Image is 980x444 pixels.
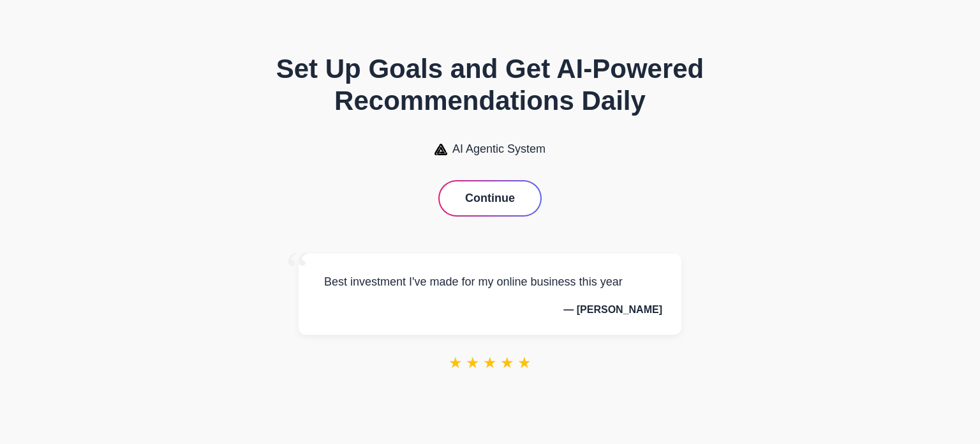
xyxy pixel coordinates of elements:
h1: Set Up Goals and Get AI-Powered Recommendations Daily [248,53,732,118]
span: AI Agentic System [452,142,546,156]
span: ★ [500,354,514,372]
span: ★ [466,354,480,372]
p: Best investment I've made for my online business this year [318,273,662,291]
span: ★ [483,354,497,372]
span: “ [286,241,309,299]
p: — [PERSON_NAME] [318,304,662,316]
span: ★ [517,354,531,372]
button: Continue [440,181,540,215]
img: AI Agentic System Logo [434,144,447,155]
span: ★ [449,354,463,372]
